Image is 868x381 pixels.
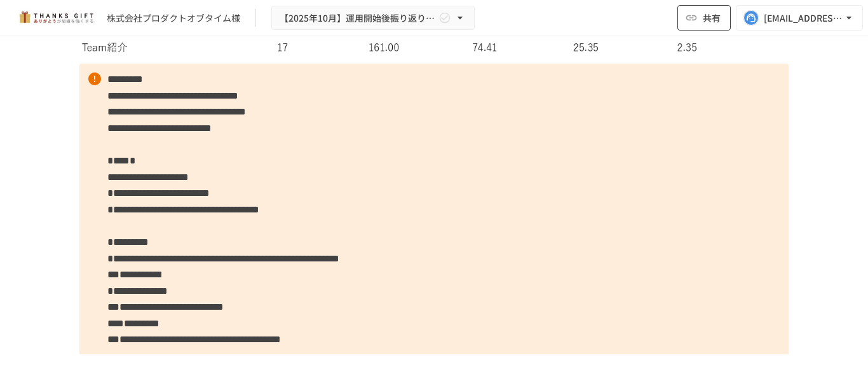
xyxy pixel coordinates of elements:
span: 共有 [703,11,721,25]
button: 【2025年10月】運用開始後振り返りミーティング [271,6,475,31]
div: 株式会社プロダクトオブタイム様 [107,11,240,25]
button: 共有 [677,5,731,31]
img: mMP1OxWUAhQbsRWCurg7vIHe5HqDpP7qZo7fRoNLXQh [15,8,97,28]
button: [EMAIL_ADDRESS][DOMAIN_NAME] [736,5,863,31]
div: [EMAIL_ADDRESS][DOMAIN_NAME] [764,10,843,26]
span: 【2025年10月】運用開始後振り返りミーティング [280,10,436,26]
